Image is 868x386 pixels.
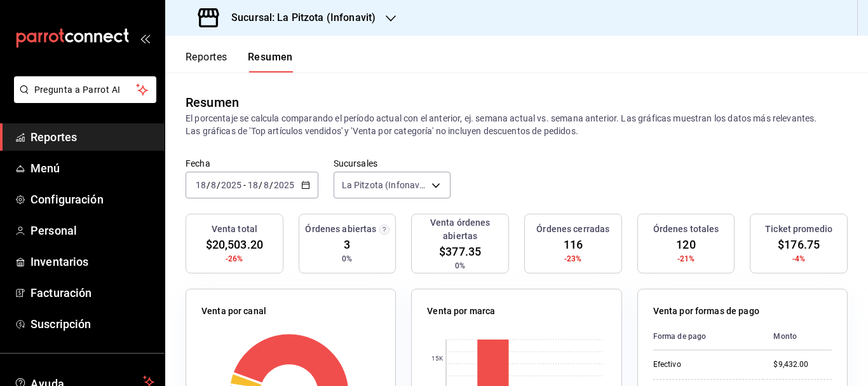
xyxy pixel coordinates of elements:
label: Fecha [186,159,318,168]
span: Configuración [31,191,154,208]
span: -4% [792,253,805,265]
span: 0% [455,260,465,272]
input: ---- [220,180,242,190]
span: 3 [344,236,350,253]
span: / [217,180,220,190]
span: La Pitzota (Infonavit) [342,179,427,191]
span: Facturación [31,284,154,301]
span: -23% [564,253,582,265]
th: Monto [763,323,832,350]
p: Venta por marca [427,305,495,318]
h3: Órdenes abiertas [305,223,376,236]
h3: Venta total [212,223,257,236]
input: -- [247,180,259,190]
p: Venta por canal [201,305,266,318]
span: Personal [31,222,154,239]
span: -26% [226,253,243,265]
span: $20,503.20 [206,236,263,253]
div: navigation tabs [186,51,293,72]
span: Suscripción [31,315,154,333]
span: Pregunta a Parrot AI [34,83,137,97]
span: 0% [342,253,352,265]
span: Reportes [31,128,154,146]
p: Venta por formas de pago [653,305,759,318]
span: $377.35 [439,243,481,260]
input: -- [195,180,207,190]
div: Resumen [186,93,239,112]
text: 15K [431,355,444,362]
div: Efectivo [653,359,754,370]
input: -- [210,180,217,190]
p: El porcentaje se calcula comparando el período actual con el anterior, ej. semana actual vs. sema... [186,112,848,137]
span: $176.75 [778,236,820,253]
h3: Venta órdenes abiertas [417,216,503,243]
span: -21% [677,253,695,265]
span: Menú [31,160,154,177]
span: / [207,180,210,190]
h3: Órdenes totales [653,223,719,236]
span: 120 [676,236,695,253]
button: open_drawer_menu [140,33,150,43]
h3: Sucursal: La Pitzota (Infonavit) [221,10,376,25]
div: $9,432.00 [773,359,832,370]
span: 116 [564,236,583,253]
span: - [243,180,246,190]
span: Inventarios [31,253,154,270]
button: Reportes [186,51,227,72]
span: / [259,180,262,190]
label: Sucursales [334,159,451,168]
button: Pregunta a Parrot AI [14,76,156,103]
span: / [269,180,273,190]
h3: Órdenes cerradas [536,223,609,236]
a: Pregunta a Parrot AI [9,92,156,106]
input: ---- [273,180,295,190]
th: Forma de pago [653,323,764,350]
h3: Ticket promedio [765,223,832,236]
button: Resumen [248,51,293,72]
input: -- [263,180,269,190]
